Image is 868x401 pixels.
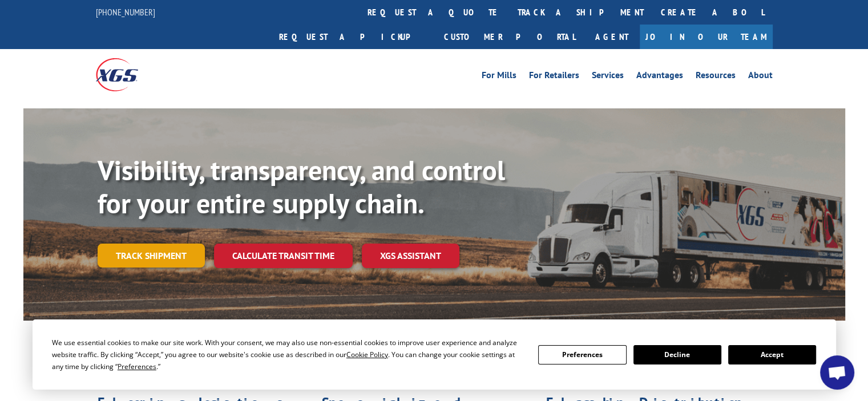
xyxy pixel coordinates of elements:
[346,350,388,359] span: Cookie Policy
[529,71,579,83] a: For Retailers
[820,355,854,390] div: Open chat
[748,71,773,83] a: About
[96,6,155,18] a: [PHONE_NUMBER]
[640,25,773,49] a: Join Our Team
[98,152,505,221] b: Visibility, transparency, and control for your entire supply chain.
[214,244,353,268] a: Calculate transit time
[482,71,516,83] a: For Mills
[362,244,459,268] a: XGS ASSISTANT
[271,25,435,49] a: Request a pickup
[52,337,524,372] div: We use essential cookies to make our site work. With your consent, we may also use non-essential ...
[33,319,836,390] div: Cookie Consent Prompt
[696,71,736,83] a: Resources
[584,25,640,49] a: Agent
[538,345,626,364] button: Preferences
[118,362,156,371] span: Preferences
[435,25,584,49] a: Customer Portal
[592,71,624,83] a: Services
[636,71,683,83] a: Advantages
[98,244,205,268] a: Track shipment
[728,345,816,364] button: Accept
[633,345,721,364] button: Decline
